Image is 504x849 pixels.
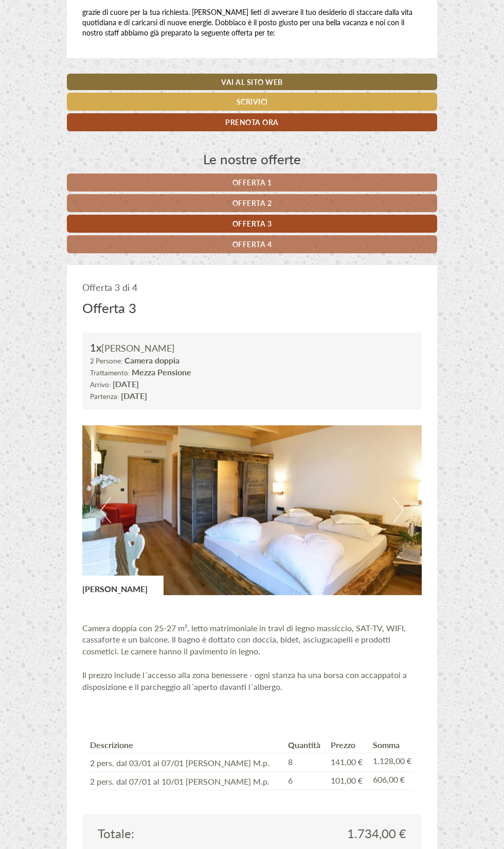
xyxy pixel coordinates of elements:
[113,378,139,390] b: [DATE]
[232,177,272,187] span: Offerta 1
[90,340,101,355] b: 1x
[331,774,363,786] span: 101,00 €
[67,113,437,131] a: Prenota ora
[369,772,414,790] td: 606,00 €
[121,390,147,402] b: [DATE]
[82,281,137,293] span: Offerta 3 di 4
[90,753,284,772] td: 2 pers. dal 03/01 al 07/01 [PERSON_NAME] M.p.
[67,93,437,111] a: Scrivici
[82,298,136,317] div: Offerta 3
[369,753,414,772] td: 1.128,00 €
[67,149,437,168] div: Le nostre offerte
[232,218,272,229] span: Offerta 3
[15,30,152,38] div: Hotel Kirchenwirt
[82,425,422,595] img: image
[90,356,122,366] small: 2 Persone:
[8,28,157,59] div: Buon giorno, come possiamo aiutarla?
[132,366,191,378] b: Mezza Pensione
[100,497,111,523] button: Previous
[82,7,422,38] p: grazie di cuore per la tua richiesta. [PERSON_NAME] lieti di avverare il tuo desiderio di staccar...
[90,772,284,790] td: 2 pers. dal 07/01 al 10/01 [PERSON_NAME] M.p.
[347,824,406,842] span: 1.734,00 €
[90,737,284,753] th: Descrizione
[90,340,414,355] div: [PERSON_NAME]
[82,576,163,595] div: [PERSON_NAME]
[284,737,327,753] th: Quantità
[284,753,327,772] td: 8
[232,198,272,208] span: Offerta 2
[90,379,111,389] small: Arrivo:
[286,271,340,289] button: Invia
[15,50,152,57] small: 22:00
[331,756,363,768] span: 141,00 €
[90,368,130,377] small: Trattamento:
[149,8,191,25] div: lunedì
[90,824,252,842] div: Totale:
[393,497,404,523] button: Next
[284,772,327,790] td: 6
[124,354,179,366] b: Camera doppia
[327,737,369,753] th: Prezzo
[90,391,119,401] small: Partenza:
[232,239,272,249] span: Offerta 4
[369,737,414,753] th: Somma
[67,74,437,90] a: Vai al sito web
[82,611,422,693] p: Camera doppia con 25-27 m², letto matrimoniale in travi di legno massiccio, SAT-TV, WIFI, cassafo...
